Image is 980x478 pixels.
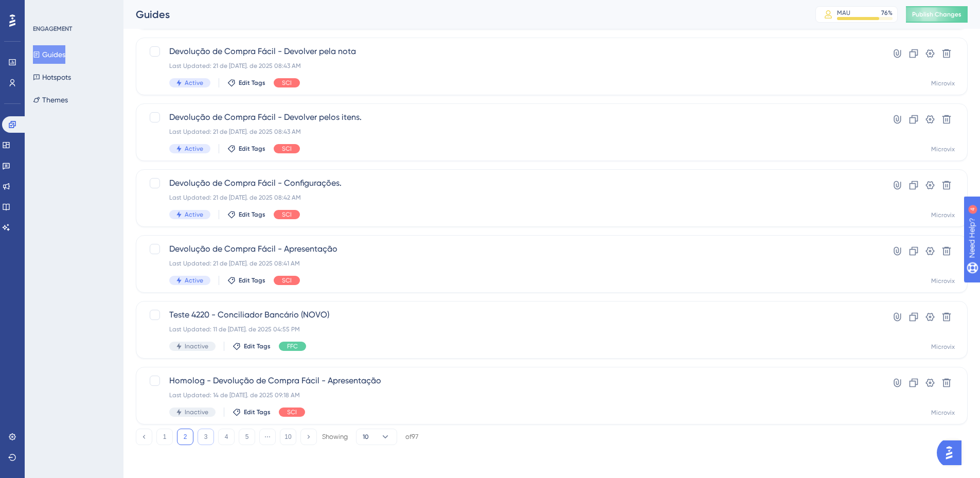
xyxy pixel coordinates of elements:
button: 5 [239,429,255,445]
div: Microvix [931,79,955,87]
div: Last Updated: 21 de [DATE]. de 2025 08:41 AM [169,259,852,268]
span: Edit Tags [244,342,271,350]
div: Last Updated: 14 de [DATE]. de 2025 09:18 AM [169,391,852,399]
span: SCI [282,79,292,87]
span: Devolução de Compra Fácil - Configurações. [169,177,852,189]
div: Microvix [931,343,955,351]
div: Last Updated: 21 de [DATE]. de 2025 08:43 AM [169,128,852,136]
iframe: UserGuiding AI Assistant Launcher [937,437,968,468]
span: Inactive [185,408,208,416]
div: Microvix [931,277,955,285]
div: 4 [72,5,75,13]
span: Publish Changes [912,10,961,19]
button: Edit Tags [227,79,265,87]
div: Guides [136,7,790,22]
div: Microvix [931,409,955,417]
div: Microvix [931,145,955,153]
span: Edit Tags [244,408,271,416]
button: 1 [156,429,173,445]
span: Edit Tags [239,210,265,219]
span: Edit Tags [239,145,265,153]
span: SCI [282,145,292,153]
div: MAU [837,9,850,17]
div: Showing [322,432,348,441]
button: ⋯ [259,429,276,445]
span: Devolução de Compra Fácil - Devolver pelos itens. [169,111,852,123]
div: Last Updated: 21 de [DATE]. de 2025 08:42 AM [169,193,852,202]
div: 76 % [881,9,893,17]
span: Homolog - Devolução de Compra Fácil - Apresentação [169,375,852,387]
span: Need Help? [24,3,64,15]
button: Edit Tags [227,276,265,285]
button: Hotspots [33,68,71,86]
span: Devolução de Compra Fácil - Apresentação [169,243,852,255]
span: SCI [282,276,292,285]
button: 10 [280,429,296,445]
span: Teste 4220 - Conciliador Bancário (NOVO) [169,309,852,321]
span: 10 [363,433,369,441]
span: Active [185,145,203,153]
div: Microvix [931,211,955,219]
span: Inactive [185,342,208,350]
button: 10 [356,429,397,445]
span: Edit Tags [239,276,265,285]
div: ENGAGEMENT [33,25,72,33]
span: Edit Tags [239,79,265,87]
span: FFC [287,342,298,350]
div: Last Updated: 11 de [DATE]. de 2025 04:55 PM [169,325,852,333]
span: SCI [282,210,292,219]
button: Publish Changes [906,6,968,23]
span: Active [185,276,203,285]
span: Devolução de Compra Fácil - Devolver pela nota [169,45,852,58]
button: 3 [198,429,214,445]
button: Guides [33,45,65,64]
button: Edit Tags [227,210,265,219]
button: Edit Tags [233,408,271,416]
button: Themes [33,91,68,109]
button: Edit Tags [233,342,271,350]
button: 4 [218,429,235,445]
div: of 97 [405,432,418,441]
button: Edit Tags [227,145,265,153]
span: SCI [287,408,297,416]
button: 2 [177,429,193,445]
span: Active [185,210,203,219]
span: Active [185,79,203,87]
div: Last Updated: 21 de [DATE]. de 2025 08:43 AM [169,62,852,70]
